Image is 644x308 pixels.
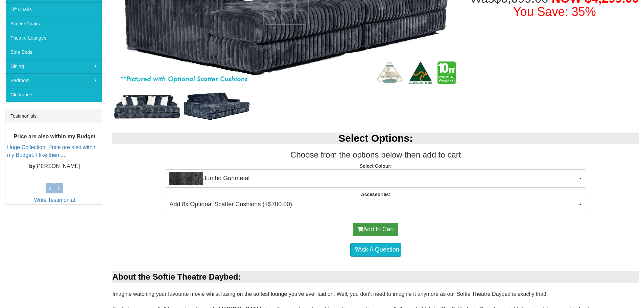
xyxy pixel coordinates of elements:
[5,17,102,31] a: Accent Chairs
[5,73,102,88] a: Bedroom
[112,271,639,283] div: About the Softie Theatre Daybed:
[165,169,586,188] button: Jumbo GunmetalJumbo Gunmetal
[5,88,102,102] a: Clearance
[5,59,102,73] a: Dining
[169,172,203,185] img: Jumbo Gunmetal
[14,134,95,139] b: Price are also within my Budget
[34,197,75,203] a: Write Testimonial
[361,192,390,197] strong: Accessories:
[29,163,35,169] b: by
[350,243,401,257] a: Ask A Question
[5,109,102,123] div: Testimonials
[169,172,577,185] span: Jumbo Gunmetal
[5,45,102,59] a: Sofa Beds
[7,163,102,170] p: [PERSON_NAME]
[5,2,102,17] a: Lift Chairs
[7,145,97,158] a: Huge Collection, Price are also within my Budget. I like them....
[360,163,392,169] strong: Select Colour:
[5,31,102,45] a: Theatre Lounges
[353,223,398,236] button: Add to Cart
[513,5,596,19] font: You Save: 35%
[169,200,577,209] span: Add 8x Optional Scatter Cushions (+$700.00)
[165,198,586,211] button: Add 8x Optional Scatter Cushions (+$700.00)
[338,133,413,144] b: Select Options:
[112,150,639,159] h3: Choose from the options below then add to cart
